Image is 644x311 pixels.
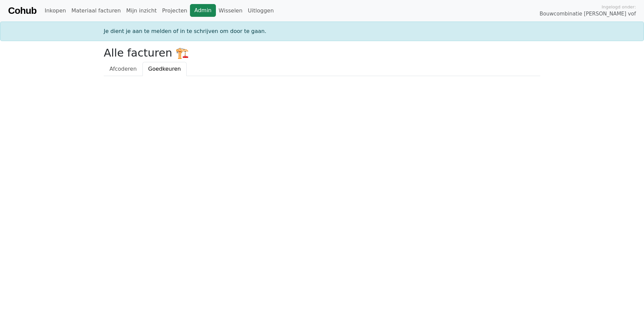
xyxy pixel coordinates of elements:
[109,66,137,72] span: Afcoderen
[104,46,540,59] h2: Alle facturen 🏗️
[100,27,544,35] div: Je dient je aan te melden of in te schrijven om door te gaan.
[124,4,160,18] a: Mijn inzicht
[42,4,68,18] a: Inkopen
[69,4,124,18] a: Materiaal facturen
[148,66,181,72] span: Goedkeuren
[540,10,636,18] span: Bouwcombinatie [PERSON_NAME] vof
[159,4,190,18] a: Projecten
[216,4,245,18] a: Wisselen
[245,4,277,18] a: Uitloggen
[190,4,216,17] a: Admin
[602,4,636,10] span: Ingelogd onder:
[142,62,187,76] a: Goedkeuren
[104,62,142,76] a: Afcoderen
[8,3,36,19] a: Cohub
